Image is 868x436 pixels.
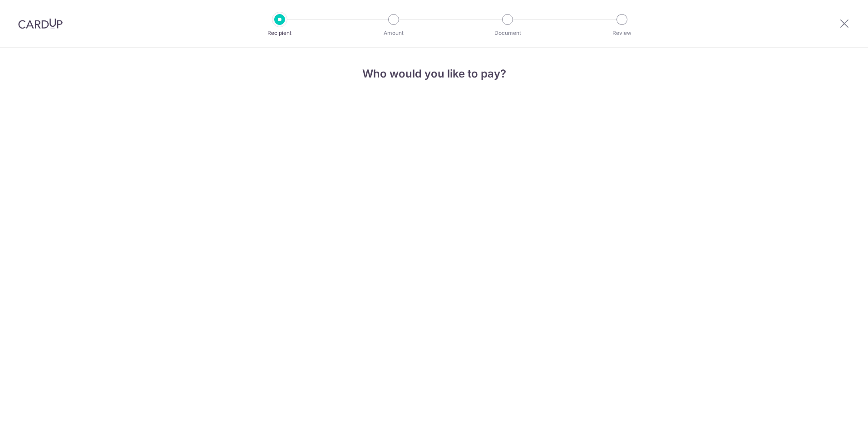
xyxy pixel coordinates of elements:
[18,18,63,29] img: CardUp
[312,66,556,82] h4: Who would you like to pay?
[246,29,313,38] p: Recipient
[474,29,541,38] p: Document
[360,29,427,38] p: Amount
[588,29,656,38] p: Review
